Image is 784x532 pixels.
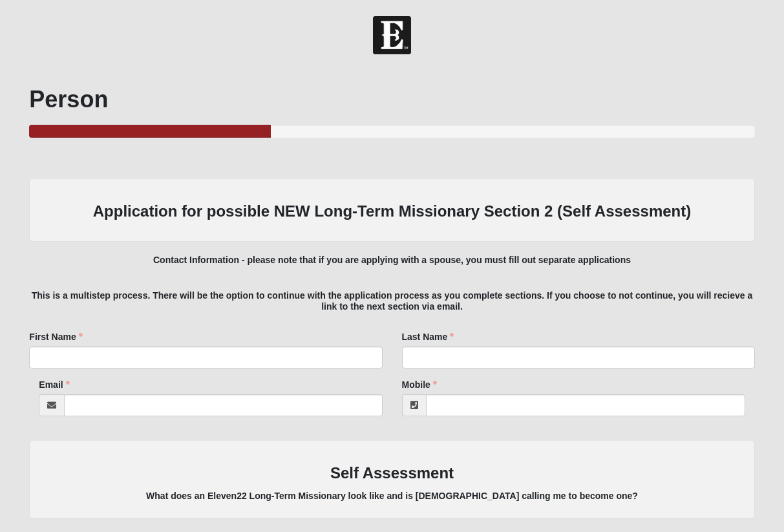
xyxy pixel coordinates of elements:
label: Mobile [402,378,437,391]
h1: Person [29,85,754,113]
h5: This is a multistep process. There will be the option to continue with the application process as... [29,290,754,312]
h3: Application for possible NEW Long-Term Missionary Section 2 (Self Assessment) [42,202,741,221]
h3: Self Assessment [42,464,741,483]
label: Email [39,378,69,391]
label: Last Name [402,330,454,343]
h5: Contact Information - please note that if you are applying with a spouse, you must fill out separ... [29,255,754,266]
h5: What does an Eleven22 Long-Term Missionary look like and is [DEMOGRAPHIC_DATA] calling me to beco... [42,491,741,502]
img: Church of Eleven22 Logo [373,16,411,54]
label: First Name [29,330,82,343]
